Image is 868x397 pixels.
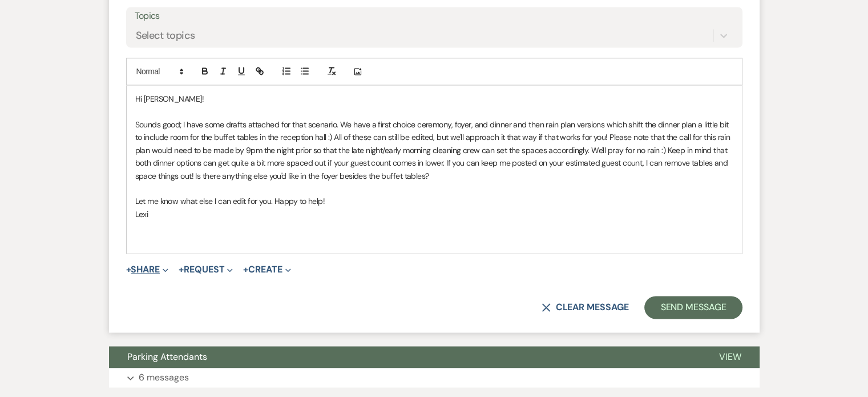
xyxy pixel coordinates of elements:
button: Create [243,265,290,274]
button: Clear message [542,303,628,312]
span: + [179,265,184,274]
label: Topics [135,8,734,25]
button: Send Message [644,296,742,319]
span: View [719,351,741,363]
button: Parking Attendants [109,346,701,368]
span: Parking Attendants [127,351,207,363]
p: Sounds good; I have some drafts attached for that scenario. We have a first choice ceremony, foye... [135,118,733,182]
button: View [701,346,760,368]
button: 6 messages [109,368,760,387]
span: + [243,265,248,274]
p: Hi [PERSON_NAME]! [135,93,733,105]
p: 6 messages [139,370,189,385]
span: + [126,265,131,274]
button: Share [126,265,169,274]
button: Request [179,265,233,274]
p: Let me know what else I can edit for you. Happy to help! [135,195,733,207]
div: Select topics [136,28,195,43]
p: Lexi [135,208,733,220]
